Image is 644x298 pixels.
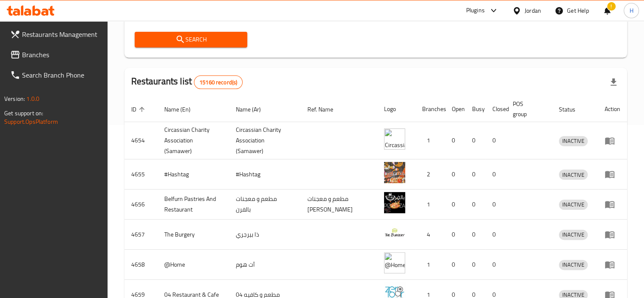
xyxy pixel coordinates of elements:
[22,70,101,80] span: Search Branch Phone
[486,159,506,189] td: 0
[131,75,243,89] h2: Restaurants list
[164,104,202,114] span: Name (En)
[465,220,486,250] td: 0
[158,220,229,250] td: The Burgery
[131,104,147,114] span: ID
[158,122,229,159] td: ​Circassian ​Charity ​Association​ (Samawer)
[415,122,445,159] td: 1
[124,159,158,189] td: 4655
[22,29,101,39] span: Restaurants Management
[377,96,415,122] th: Logo
[445,189,465,220] td: 0
[486,250,506,280] td: 0
[3,45,108,65] a: Branches
[465,189,486,220] td: 0
[598,96,627,122] th: Action
[384,252,405,273] img: @Home
[559,136,588,146] span: INACTIVE
[384,192,405,213] img: Belfurn Pastries And Restaurant
[629,6,633,15] span: H
[415,96,445,122] th: Branches
[559,170,588,180] div: INACTIVE
[384,162,405,183] img: #Hashtag
[158,250,229,280] td: @Home
[465,250,486,280] td: 0
[229,122,301,159] td: ​Circassian ​Charity ​Association​ (Samawer)
[605,199,620,209] div: Menu
[465,159,486,189] td: 0
[26,93,39,104] span: 1.0.0
[124,189,158,220] td: 4656
[513,99,542,119] span: POS group
[194,78,242,86] span: 15160 record(s)
[605,136,620,146] div: Menu
[158,159,229,189] td: #Hashtag
[559,136,588,146] div: INACTIVE
[605,169,620,179] div: Menu
[4,116,58,127] a: Support.OpsPlatform
[559,230,588,240] span: INACTIVE
[559,170,588,180] span: INACTIVE
[559,104,586,114] span: Status
[22,50,101,60] span: Branches
[486,189,506,220] td: 0
[194,75,243,89] div: Total records count
[486,122,506,159] td: 0
[158,189,229,220] td: Belfurn Pastries And Restaurant
[445,250,465,280] td: 0
[465,122,486,159] td: 0
[124,220,158,250] td: 4657
[4,108,43,119] span: Get support on:
[384,128,405,150] img: ​Circassian ​Charity ​Association​ (Samawer)
[486,220,506,250] td: 0
[229,189,301,220] td: مطعم و معجنات بالفرن
[559,200,588,210] div: INACTIVE
[559,200,588,209] span: INACTIVE
[415,159,445,189] td: 2
[229,220,301,250] td: ذا بيرجري
[135,32,248,47] button: Search
[415,220,445,250] td: 4
[229,250,301,280] td: آت هوم
[559,260,588,270] span: INACTIVE
[415,250,445,280] td: 1
[525,6,541,15] div: Jordan
[124,250,158,280] td: 4658
[3,65,108,85] a: Search Branch Phone
[445,96,465,122] th: Open
[124,122,158,159] td: 4654
[445,220,465,250] td: 0
[445,159,465,189] td: 0
[415,189,445,220] td: 1
[465,96,486,122] th: Busy
[301,189,377,220] td: مطعم و معجنات [PERSON_NAME]
[486,96,506,122] th: Closed
[605,229,620,240] div: Menu
[466,6,484,16] div: Plugins
[4,93,25,104] span: Version:
[603,72,624,92] div: Export file
[3,24,108,45] a: Restaurants Management
[307,104,344,114] span: Ref. Name
[445,122,465,159] td: 0
[384,222,405,243] img: The Burgery
[229,159,301,189] td: #Hashtag
[141,34,241,45] span: Search
[559,260,588,270] div: INACTIVE
[236,104,272,114] span: Name (Ar)
[605,259,620,270] div: Menu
